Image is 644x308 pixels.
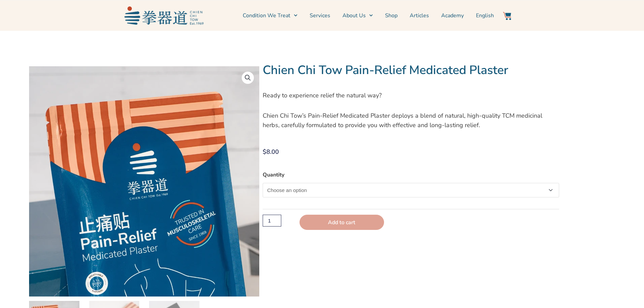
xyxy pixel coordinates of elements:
h1: Chien Chi Tow Pain-Relief Medicated Plaster [263,63,559,78]
img: Website Icon-03 [503,12,511,20]
label: Quantity [263,171,284,179]
p: Chien Chi Tow’s Pain-Relief Medicated Plaster deploys a blend of natural, high-quality TCM medici... [263,111,559,130]
a: View full-screen image gallery [242,72,254,84]
span: English [476,11,494,20]
button: Add to cart [300,215,384,230]
span: $ [263,148,266,156]
bdi: 8.00 [263,148,279,156]
p: Ready to experience relief the natural way? [263,91,559,100]
a: About Us [342,7,373,24]
a: Condition We Treat [243,7,297,24]
a: Academy [441,7,464,24]
nav: Menu [207,7,494,24]
a: English [476,7,494,24]
a: Shop [385,7,398,24]
a: Services [310,7,330,24]
a: Articles [410,7,429,24]
input: Product quantity [263,215,281,227]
